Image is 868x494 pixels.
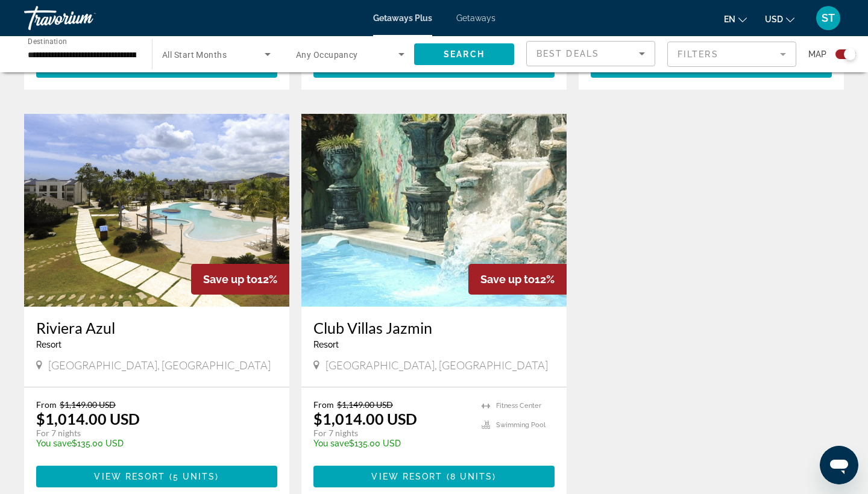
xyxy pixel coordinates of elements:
[313,439,349,448] span: You save
[36,466,277,487] button: View Resort(5 units)
[456,13,495,23] a: Getaways
[166,472,219,481] span: ( )
[337,399,393,410] span: $1,149.00 USD
[36,428,265,439] p: For 7 nights
[313,410,417,428] p: $1,014.00 USD
[591,56,832,78] button: View Resort(12 units)
[36,439,265,448] p: $135.00 USD
[313,340,339,349] span: Resort
[36,439,72,448] span: You save
[296,50,358,60] span: Any Occupancy
[36,410,140,428] p: $1,014.00 USD
[24,2,145,34] a: Travorium
[813,5,844,31] button: User Menu
[480,273,535,286] span: Save up to
[313,319,555,337] a: Club Villas Jazmin
[173,472,216,481] span: 5 units
[496,421,546,429] span: Swimming Pool
[808,46,826,63] span: Map
[496,402,541,410] span: Fitness Center
[313,466,555,487] button: View Resort(8 units)
[36,340,61,349] span: Resort
[28,37,67,45] span: Destination
[371,472,442,481] span: View Resort
[443,472,497,481] span: ( )
[301,114,567,307] img: 1830O01L.jpg
[313,399,334,410] span: From
[313,439,470,448] p: $135.00 USD
[536,49,599,58] span: Best Deals
[414,43,514,65] button: Search
[325,358,548,372] span: [GEOGRAPHIC_DATA], [GEOGRAPHIC_DATA]
[373,13,432,23] a: Getaways Plus
[203,273,257,286] span: Save up to
[313,428,470,439] p: For 7 nights
[765,10,794,28] button: Change currency
[820,446,858,484] iframe: Button to launch messaging window
[468,264,567,295] div: 12%
[36,319,277,337] a: Riviera Azul
[60,399,116,410] span: $1,149.00 USD
[94,472,165,481] span: View Resort
[191,264,289,295] div: 12%
[444,49,485,59] span: Search
[765,14,783,24] span: USD
[48,358,271,372] span: [GEOGRAPHIC_DATA], [GEOGRAPHIC_DATA]
[822,12,835,24] span: ST
[450,472,493,481] span: 8 units
[24,114,289,307] img: DR63O01X.jpg
[313,56,555,78] button: View Resort(13 units)
[162,50,227,60] span: All Start Months
[536,46,645,61] mat-select: Sort by
[724,14,735,24] span: en
[36,56,277,78] button: View Resort(40 units)
[724,10,747,28] button: Change language
[667,41,796,67] button: Filter
[36,399,57,410] span: From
